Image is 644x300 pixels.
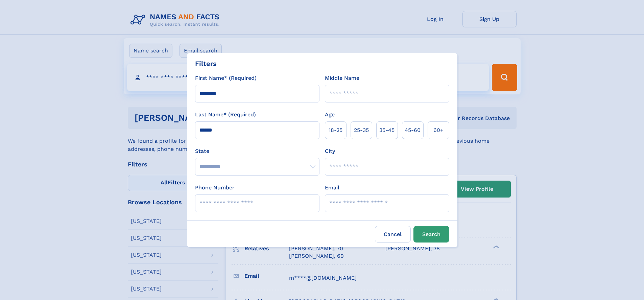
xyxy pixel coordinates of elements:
[413,226,449,243] button: Search
[195,59,217,69] div: Filters
[325,74,359,82] label: Middle Name
[329,126,342,134] span: 18‑25
[195,111,256,119] label: Last Name* (Required)
[325,147,335,155] label: City
[325,111,335,119] label: Age
[354,126,369,134] span: 25‑35
[195,74,257,82] label: First Name* (Required)
[405,126,421,134] span: 45‑60
[375,226,411,243] label: Cancel
[433,126,444,134] span: 60+
[325,184,339,192] label: Email
[379,126,395,134] span: 35‑45
[195,184,235,192] label: Phone Number
[195,147,319,155] label: State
